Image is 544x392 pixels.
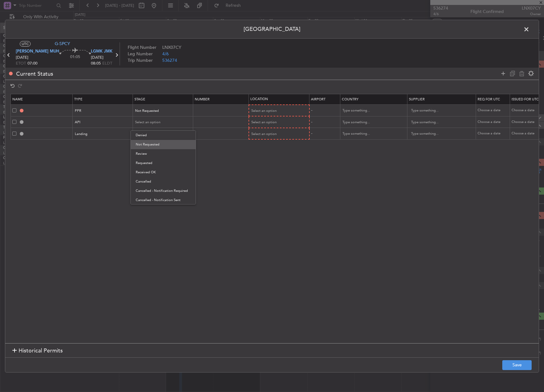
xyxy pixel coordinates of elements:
span: Denied [136,131,191,140]
span: Cancelled - Notification Sent [136,196,191,205]
span: Not Requested [136,140,191,149]
span: Requested [136,158,191,168]
span: Cancelled - Notification Required [136,186,191,196]
span: Received OK [136,168,191,177]
span: Review [136,149,191,158]
span: Cancelled [136,177,191,186]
